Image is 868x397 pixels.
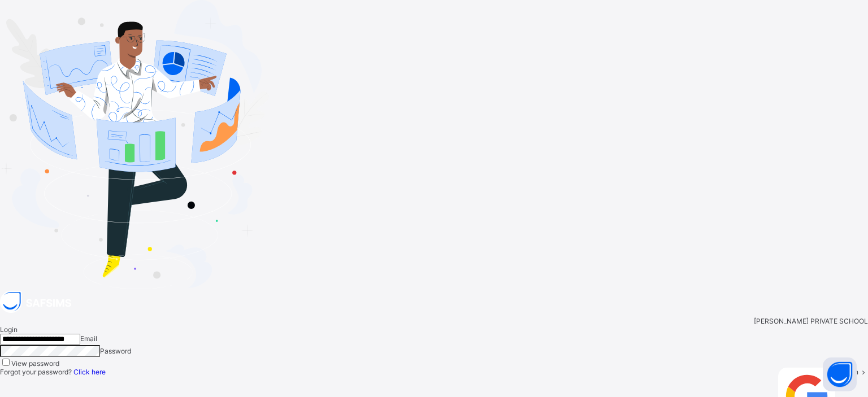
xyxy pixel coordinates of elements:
[100,347,131,355] span: Password
[823,357,857,391] button: Open asap
[73,368,106,376] a: Click here
[11,359,59,368] label: View password
[754,317,868,325] span: [PERSON_NAME] PRIVATE SCHOOL
[80,334,97,343] span: Email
